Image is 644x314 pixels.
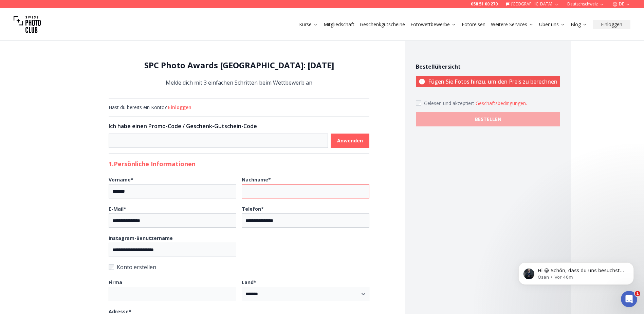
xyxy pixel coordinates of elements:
[416,112,560,126] button: BESTELLEN
[109,184,236,198] input: Vorname*
[242,287,369,301] select: Land*
[471,1,498,7] a: 058 51 00 270
[109,206,126,212] b: E-Mail *
[475,116,501,123] b: BESTELLEN
[476,100,527,107] button: Accept termsGelesen und akzeptiert
[242,279,256,285] b: Land *
[539,21,565,28] a: Über uns
[109,287,236,301] input: Firma
[416,76,560,87] p: Fügen Sie Fotos hinzu, um den Preis zu berechnen
[408,20,459,29] button: Fotowettbewerbe
[593,20,630,29] button: Einloggen
[416,100,421,106] input: Accept terms
[568,20,590,29] button: Blog
[109,262,369,272] label: Konto erstellen
[109,243,236,257] input: Instagram-Benutzername
[109,104,369,111] div: Hast du bereits ein Konto?
[109,264,114,270] input: Konto erstellen
[508,248,644,296] iframe: Intercom notifications Nachricht
[488,20,536,29] button: Weitere Services
[331,134,369,148] button: Anwenden
[571,21,587,28] a: Blog
[621,291,637,307] iframe: Intercom live chat
[324,21,354,28] a: Mitgliedschaft
[299,21,318,28] a: Kurse
[321,20,357,29] button: Mitgliedschaft
[109,60,369,87] div: Melde dich mit 3 einfachen Schritten beim Wettbewerb an
[416,63,560,71] h4: Bestellübersicht
[109,176,133,183] b: Vorname *
[242,206,264,212] b: Telefon *
[424,100,476,106] span: Gelesen und akzeptiert
[491,21,534,28] a: Weitere Services
[536,20,568,29] button: Über uns
[462,21,485,28] a: Fotoreisen
[242,176,271,183] b: Nachname *
[109,213,236,228] input: E-Mail*
[109,159,369,169] h2: 1. Persönliche Informationen
[14,11,41,38] img: Swiss photo club
[360,21,405,28] a: Geschenkgutscheine
[337,137,363,144] b: Anwenden
[242,213,369,228] input: Telefon*
[357,20,408,29] button: Geschenkgutscheine
[242,184,369,198] input: Nachname*
[410,21,456,28] a: Fotowettbewerbe
[296,20,321,29] button: Kurse
[459,20,488,29] button: Fotoreisen
[109,279,122,285] b: Firma
[168,104,191,111] button: Einloggen
[635,291,640,296] span: 1
[109,122,369,130] h3: Ich habe einen Promo-Code / Geschenk-Gutschein-Code
[109,60,369,71] h1: SPC Photo Awards [GEOGRAPHIC_DATA]: [DATE]
[109,235,173,241] b: Instagram-Benutzername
